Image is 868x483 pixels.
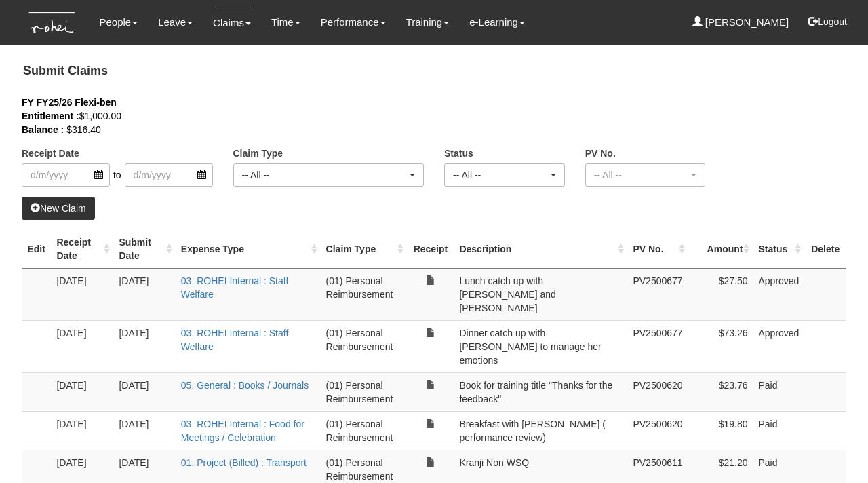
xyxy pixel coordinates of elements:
a: 05. General : Books / Journals [181,380,309,391]
td: (01) Personal Reimbursement [321,372,408,411]
td: Book for training title "Thanks for the feedback" [454,372,627,411]
a: 01. Project (Billed) : Transport [181,457,307,468]
td: PV2500620 [627,411,688,450]
td: (01) Personal Reimbursement [321,411,408,450]
td: Breakfast with [PERSON_NAME] ( performance review) [454,411,627,450]
td: Lunch catch up with [PERSON_NAME] and [PERSON_NAME] [454,268,627,320]
th: Receipt Date : activate to sort column ascending [51,230,113,269]
td: Dinner catch up with [PERSON_NAME] to manage her emotions [454,320,627,372]
a: 03. ROHEI Internal : Staff Welfare [181,328,288,352]
iframe: chat widget [811,429,854,469]
label: Claim Type [233,147,283,160]
h4: Submit Claims [22,58,846,85]
td: $19.80 [688,411,753,450]
th: Delete [804,230,846,269]
label: PV No. [585,147,616,160]
td: (01) Personal Reimbursement [321,268,408,320]
td: Approved [753,268,804,320]
button: -- All -- [444,163,565,187]
th: Amount : activate to sort column ascending [688,230,753,269]
td: [DATE] [51,268,113,320]
th: PV No. : activate to sort column ascending [627,230,688,269]
a: People [99,7,138,38]
th: Expense Type : activate to sort column ascending [176,230,321,269]
td: [DATE] [113,268,175,320]
td: PV2500677 [627,268,688,320]
a: Performance [321,7,386,38]
td: $23.76 [688,372,753,411]
td: [DATE] [113,372,175,411]
a: [PERSON_NAME] [692,7,789,38]
td: PV2500677 [627,320,688,372]
input: d/m/yyyy [125,163,213,187]
td: [DATE] [51,372,113,411]
button: -- All -- [585,163,706,187]
b: FY FY25/26 Flexi-ben [22,97,117,108]
td: Approved [753,320,804,372]
a: 03. ROHEI Internal : Food for Meetings / Celebration [181,419,304,443]
td: (01) Personal Reimbursement [321,320,408,372]
div: -- All -- [242,168,408,182]
td: $73.26 [688,320,753,372]
td: [DATE] [51,411,113,450]
div: -- All -- [594,168,689,182]
div: -- All -- [453,168,548,182]
a: e-Learning [469,7,525,38]
th: Claim Type : activate to sort column ascending [321,230,408,269]
th: Edit [22,230,51,269]
a: Time [271,7,300,38]
td: Paid [753,372,804,411]
span: to [110,163,125,187]
div: $1,000.00 [22,109,826,123]
th: Description : activate to sort column ascending [454,230,627,269]
a: Claims [213,7,251,39]
button: -- All -- [233,163,425,187]
label: Status [444,147,473,160]
td: [DATE] [113,411,175,450]
b: Balance : [22,124,64,135]
button: Logout [799,5,856,38]
a: Training [406,7,450,38]
a: Leave [158,7,193,38]
td: [DATE] [113,320,175,372]
label: Receipt Date [22,147,79,160]
td: [DATE] [51,320,113,372]
a: New Claim [22,197,95,220]
a: 03. ROHEI Internal : Staff Welfare [181,275,288,300]
th: Status : activate to sort column ascending [753,230,804,269]
input: d/m/yyyy [22,163,110,187]
th: Submit Date : activate to sort column ascending [113,230,175,269]
th: Receipt [407,230,454,269]
td: Paid [753,411,804,450]
td: $27.50 [688,268,753,320]
b: Entitlement : [22,111,79,121]
td: PV2500620 [627,372,688,411]
span: $316.40 [66,124,101,135]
